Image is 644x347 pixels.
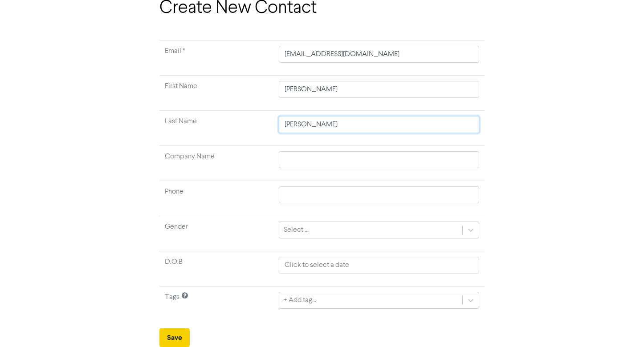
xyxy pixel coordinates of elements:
[159,251,273,286] td: D.O.B
[284,295,316,306] div: + Add tag...
[159,328,190,347] button: Save
[159,286,273,322] td: Tags
[159,146,273,181] td: Company Name
[159,111,273,146] td: Last Name
[279,257,479,274] input: Click to select a date
[159,40,273,76] td: Required
[159,76,273,111] td: First Name
[599,304,644,347] iframe: Chat Widget
[159,181,273,216] td: Phone
[284,225,309,235] div: Select ...
[159,216,273,251] td: Gender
